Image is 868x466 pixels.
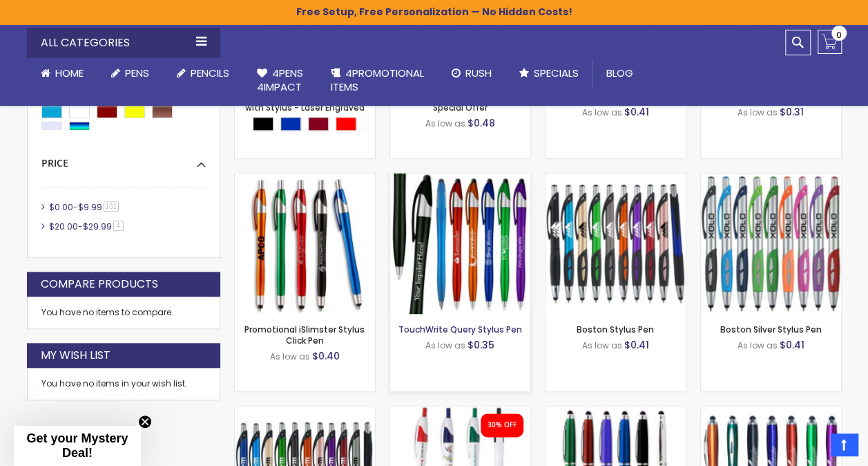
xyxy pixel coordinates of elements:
[737,106,778,118] span: As low as
[818,30,842,54] a: 0
[97,58,163,88] a: Pens
[235,173,375,185] a: Promotional iSlimster Stylus Click Pen
[390,174,530,314] img: TouchWrite Query Stylus Pen
[308,117,329,131] div: Burgundy
[624,338,649,352] span: $0.41
[253,117,273,131] div: Black
[257,66,303,94] span: 4Pens 4impact
[27,297,220,329] div: You have no items to compare.
[582,339,622,351] span: As low as
[49,201,73,213] span: $0.00
[235,406,375,418] a: Lexus Metallic Stylus Pen
[245,91,365,113] a: Superhero Ellipse Softy Pen with Stylus - Laser Engraved
[390,406,530,418] a: iSlimster II Pen - Full Color Imprint
[577,324,654,335] a: Boston Stylus Pen
[83,221,112,232] span: $29.99
[235,174,375,314] img: Promotional iSlimster Stylus Click Pen
[398,324,522,335] a: TouchWrite Query Stylus Pen
[317,58,438,103] a: 4PROMOTIONALITEMS
[331,66,424,94] span: 4PROMOTIONAL ITEMS
[467,116,495,130] span: $0.48
[467,338,494,352] span: $0.35
[404,91,516,113] a: Neon-Bright Promo Pens - Special Offer
[546,406,686,418] a: Sierra Stylus Twist Pen
[624,105,649,119] span: $0.41
[138,415,152,429] button: Close teaser
[780,105,804,119] span: $0.31
[836,28,842,41] span: 0
[14,426,141,466] div: Get your Mystery Deal!Close teaser
[546,173,686,185] a: Boston Stylus Pen
[244,324,365,346] a: Promotional iSlimster Stylus Click Pen
[41,147,206,170] div: Price
[46,201,124,213] a: $0.00-$9.99131
[125,66,149,80] span: Pens
[27,28,220,58] div: All Categories
[336,117,356,131] div: Red
[104,201,119,212] span: 131
[425,118,465,129] span: As low as
[425,339,465,351] span: As low as
[27,58,97,88] a: Home
[701,406,841,418] a: TouchWrite Command Stylus Pen
[606,66,633,80] span: Blog
[505,58,592,88] a: Specials
[780,338,804,352] span: $0.41
[78,201,102,213] span: $9.99
[754,429,868,466] iframe: Google Customer Reviews
[191,66,229,80] span: Pencils
[701,173,841,185] a: Boston Silver Stylus Pen
[701,174,841,314] img: Boston Silver Stylus Pen
[582,106,622,118] span: As low as
[312,349,340,363] span: $0.40
[280,117,301,131] div: Blue
[49,221,78,232] span: $20.00
[243,58,317,103] a: 4Pens4impact
[737,339,778,351] span: As low as
[26,431,128,460] span: Get your Mystery Deal!
[270,351,310,362] span: As low as
[41,378,206,389] div: You have no items in your wish list.
[465,66,492,80] span: Rush
[55,66,84,80] span: Home
[546,174,686,314] img: Boston Stylus Pen
[720,324,822,335] a: Boston Silver Stylus Pen
[488,420,517,430] div: 30% OFF
[592,58,647,88] a: Blog
[163,58,243,88] a: Pencils
[438,58,505,88] a: Rush
[534,66,579,80] span: Specials
[390,173,530,185] a: TouchWrite Query Stylus Pen
[113,221,124,231] span: 4
[41,348,110,363] strong: My Wish List
[46,221,128,232] a: $20.00-$29.994
[41,277,158,292] strong: Compare Products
